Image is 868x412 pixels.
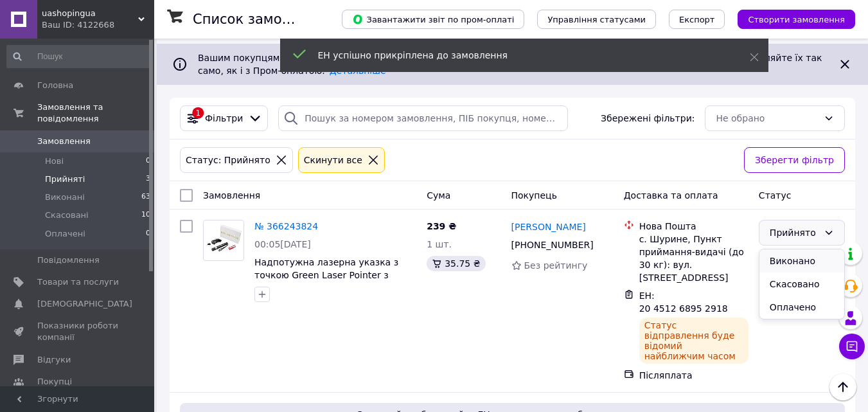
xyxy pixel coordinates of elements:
button: Зберегти фільтр [744,147,845,173]
span: Головна [37,80,73,91]
span: 63 [141,192,150,203]
span: Вашим покупцям доступна опція «Оплатити частинами від Rozetka» на 2 платежі. Отримуйте нові замов... [198,53,822,76]
span: Прийняті [45,174,85,185]
span: Виконані [45,192,85,203]
span: 239 ₴ [427,221,456,231]
a: № 366243824 [254,221,318,231]
button: Експорт [669,10,725,29]
span: 10 [141,210,150,221]
button: Завантажити звіт по пром-оплаті [342,10,524,29]
div: Статус відправлення буде відомий найближчим часом [639,318,748,364]
button: Створити замовлення [738,10,855,29]
li: Скасовано [759,273,844,296]
img: Фото товару [204,222,244,259]
span: 3 [146,174,150,185]
span: [DEMOGRAPHIC_DATA] [37,298,132,310]
button: Управління статусами [537,10,656,29]
span: 0 [146,228,150,240]
span: Відгуки [37,354,71,366]
input: Пошук [6,45,152,68]
span: Фільтри [205,112,243,125]
span: Статус [759,190,792,201]
span: Замовлення та повідомлення [37,102,154,125]
button: Чат з покупцем [839,334,865,359]
span: Замовлення [203,190,260,201]
div: Статус: Прийнято [183,153,273,167]
a: [PERSON_NAME] [511,220,586,233]
div: [PHONE_NUMBER] [509,236,596,254]
li: Оплачено [759,296,844,319]
span: 1 шт. [427,239,452,249]
span: Замовлення [37,136,91,147]
div: 35.75 ₴ [427,256,485,271]
div: с. Шурине, Пункт приймання-видачі (до 30 кг): вул. [STREET_ADDRESS] [639,233,748,284]
span: Управління статусами [547,15,646,24]
div: Нова Пошта [639,220,748,233]
a: Створити замовлення [725,13,855,24]
span: 0 [146,156,150,167]
span: Скасовані [45,210,89,221]
span: Покупці [37,376,72,388]
span: Збережені фільтри: [601,112,695,125]
span: Cума [427,190,450,201]
div: Післяплата [639,369,748,382]
span: Доставка та оплата [624,190,718,201]
span: Експорт [679,15,715,24]
span: uashopingua [42,8,138,19]
input: Пошук за номером замовлення, ПІБ покупця, номером телефону, Email, номером накладної [278,105,568,131]
h1: Список замовлень [193,12,323,27]
span: Зберегти фільтр [755,153,834,167]
span: Товари та послуги [37,276,119,288]
span: Показники роботи компанії [37,320,119,343]
span: Повідомлення [37,255,100,266]
li: Виконано [759,249,844,273]
span: Оплачені [45,228,85,240]
span: ЕН: 20 4512 6895 2918 [639,291,728,314]
a: Фото товару [203,220,244,261]
div: ЕН успішно прикріплена до замовлення [318,49,718,62]
span: Нові [45,156,64,167]
span: Покупець [511,190,557,201]
a: Надпотужна лазерна указка з точкою Green Laser Pointer з насадками лазер-указка LASER указка з ак... [254,257,403,306]
span: Завантажити звіт по пром-оплаті [352,13,514,25]
div: Cкинути все [301,153,365,167]
span: Створити замовлення [748,15,845,24]
div: Ваш ID: 4122668 [42,19,154,31]
div: Не обрано [716,111,819,125]
button: Наверх [829,373,856,400]
span: 00:05[DATE] [254,239,311,249]
span: Без рейтингу [524,260,588,271]
div: Прийнято [770,226,819,240]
